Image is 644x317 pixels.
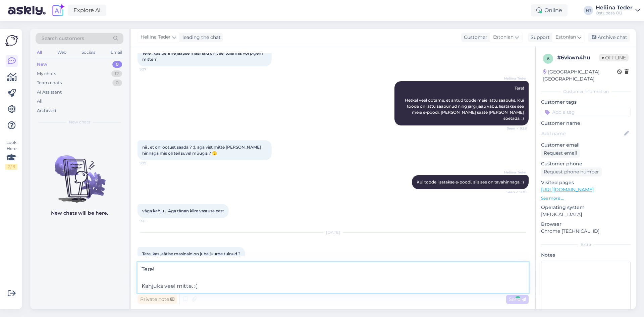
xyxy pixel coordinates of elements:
[138,229,529,235] div: [DATE]
[36,48,43,57] div: All
[5,34,18,47] img: Askly Logo
[37,89,62,96] div: AI Assistant
[37,98,43,105] div: All
[142,208,224,213] span: väga kahju . Aga tänan kiire vastuse eest
[141,34,171,41] span: Heliina Teder
[5,164,17,170] div: 2 / 3
[501,76,527,81] span: Heliina Teder
[541,195,631,201] p: See more ...
[547,56,549,61] span: 6
[557,54,599,62] div: # 6vkwn4hu
[541,107,631,117] input: Add a tag
[112,80,122,86] div: 0
[541,120,631,127] p: Customer name
[543,68,617,83] div: [GEOGRAPHIC_DATA], [GEOGRAPHIC_DATA]
[80,48,97,57] div: Socials
[588,33,630,42] div: Archive chat
[541,89,631,95] div: Customer information
[541,242,631,248] div: Extra
[5,140,17,170] div: Look Here
[584,6,593,15] div: HT
[37,61,47,68] div: New
[599,54,629,61] span: Offline
[493,34,514,41] span: Estonian
[541,149,580,158] div: Request email
[555,34,576,41] span: Estonian
[51,3,65,17] img: explore-ai
[596,5,633,10] div: Heliina Teder
[37,70,56,77] div: My chats
[501,170,527,175] span: Heliina Teder
[541,252,631,259] p: Notes
[111,70,122,77] div: 12
[140,67,165,72] span: 9:27
[541,221,631,228] p: Browser
[541,179,631,186] p: Visited pages
[596,5,640,16] a: Heliina TederOstupesa OÜ
[42,35,84,42] span: Search customers
[541,130,623,137] input: Add name
[461,34,487,41] div: Customer
[142,145,262,156] span: nii , et on lootust saada ? :). aga vist mitte [PERSON_NAME] hinnaga mis oli teil suvel müügis ? 🫣
[501,190,527,195] span: Seen ✓ 9:30
[541,228,631,235] p: Chrome [TECHNICAL_ID]
[112,61,122,68] div: 0
[541,211,631,218] p: [MEDICAL_DATA]
[56,48,68,57] div: Web
[109,48,123,57] div: Email
[30,143,129,204] img: No chats
[531,4,568,16] div: Online
[541,99,631,106] p: Customer tags
[69,119,90,125] span: New chats
[417,179,524,184] span: Kui toode lisatakse e-poodi, siis see on tavahinnaga. :)
[596,10,633,16] div: Ostupesa OÜ
[68,5,106,16] a: Explore AI
[541,142,631,149] p: Customer email
[37,80,62,86] div: Team chats
[51,210,108,217] p: New chats will be here.
[541,167,602,176] div: Request phone number
[501,126,527,131] span: Seen ✓ 9:28
[37,107,56,114] div: Archived
[541,160,631,167] p: Customer phone
[180,34,221,41] div: leading the chat
[142,251,240,256] span: Tere, kas jäätise masinaid on juba juurde tulnud ?
[528,34,550,41] div: Support
[140,161,165,166] span: 9:29
[541,187,594,193] a: [URL][DOMAIN_NAME]
[140,218,165,223] span: 9:31
[541,204,631,211] p: Operating system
